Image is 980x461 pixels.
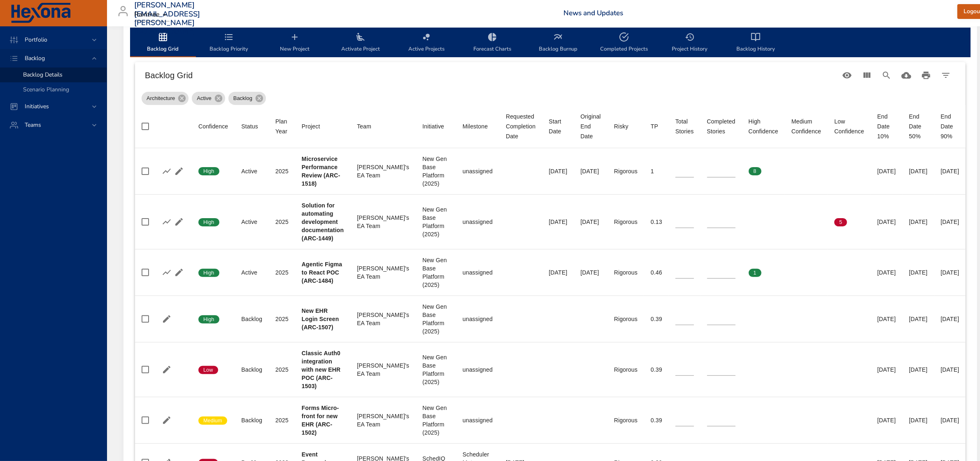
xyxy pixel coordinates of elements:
button: Show Burnup [161,216,173,228]
div: 0.39 [651,416,662,424]
div: New Gen Base Platform (2025) [422,303,449,335]
span: Project [302,121,344,131]
div: Sort [357,121,371,131]
div: 0.39 [651,366,662,374]
div: Low Confidence [834,116,864,136]
span: High [198,168,219,175]
span: Completed Projects [596,32,652,54]
div: End Date 90% [941,112,959,141]
b: Classic Auth0 integration with new EHR POC (ARC-1503) [302,350,340,389]
span: High [198,219,219,226]
button: Search [877,65,896,85]
div: New Gen Base Platform (2025) [422,256,449,289]
span: 1 [749,269,761,277]
div: End Date 50% [909,112,928,141]
span: Initiative [422,121,449,131]
span: Confidence [198,121,228,131]
span: TP [651,121,662,131]
div: Sort [506,112,535,141]
div: Active [241,167,262,175]
span: Medium Confidence [791,116,821,136]
div: New Gen Base Platform (2025) [422,205,449,238]
span: Active [192,94,216,102]
span: 0 [791,219,804,226]
div: Sort [241,121,258,131]
div: Status [241,121,258,131]
div: 0.46 [651,268,662,277]
div: High Confidence [749,116,778,136]
div: Start Date [549,116,567,136]
span: Milestone [463,121,493,131]
div: Sort [651,121,658,131]
div: Sort [707,116,736,136]
div: TP [651,121,658,131]
span: Teams [18,121,48,129]
span: Team [357,121,409,131]
img: Hexona [10,3,72,23]
div: [DATE] [878,167,896,175]
div: [DATE] [941,268,959,277]
div: [DATE] [878,366,896,374]
div: Sort [834,116,864,136]
div: Sort [580,112,601,141]
div: [DATE] [878,416,896,424]
div: [DATE] [909,167,928,175]
b: Solution for automating development documentation (ARC-1449) [302,202,344,242]
div: [DATE] [549,218,567,226]
div: unassigned [463,366,493,374]
span: Portfolio [18,36,54,44]
div: unassigned [463,315,493,323]
button: Edit Project Details [161,363,173,376]
div: New Gen Base Platform (2025) [422,353,449,386]
div: Sort [749,116,778,136]
div: [DATE] [878,315,896,323]
div: Original End Date [580,112,601,141]
div: Sort [275,116,289,136]
div: Active [241,218,262,226]
button: View Columns [857,65,877,85]
span: 5 [834,219,847,226]
div: 0.39 [651,315,662,323]
div: [PERSON_NAME]'s EA Team [357,163,409,179]
button: Edit Project Details [173,165,185,177]
div: 1 [651,167,662,175]
div: [DATE] [580,167,601,175]
div: Sort [675,116,694,136]
span: Backlog [18,54,51,62]
button: Show Burnup [161,266,173,279]
div: Plan Year [275,116,289,136]
span: Low [198,366,218,374]
span: Backlog Grid [135,32,191,54]
span: High [198,316,219,323]
div: unassigned [463,268,493,277]
div: [DATE] [909,315,928,323]
div: Completed Stories [707,116,736,136]
span: Scenario Planning [23,86,69,93]
div: Sort [422,121,444,131]
div: [DATE] [941,167,959,175]
div: Rigorous [614,315,638,323]
span: 0 [834,269,847,277]
h6: Backlog Grid [145,69,837,82]
div: backlog-tab [130,28,971,57]
button: Download CSV [896,65,916,85]
div: 2025 [275,167,289,175]
div: Sort [791,116,821,136]
div: [DATE] [549,167,567,175]
div: Backlog [241,416,262,424]
div: End Date 10% [878,112,896,141]
span: Initiatives [18,102,56,110]
span: Requested Completion Date [506,112,535,141]
span: 8 [749,168,761,175]
span: Backlog Burnup [530,32,586,54]
div: unassigned [463,167,493,175]
button: Show Burnup [161,165,173,177]
span: Project History [662,32,718,54]
div: Risky [614,121,629,131]
button: Edit Project Details [173,266,185,279]
div: Total Stories [675,116,694,136]
div: Initiative [422,121,444,131]
span: Risky [614,121,638,131]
